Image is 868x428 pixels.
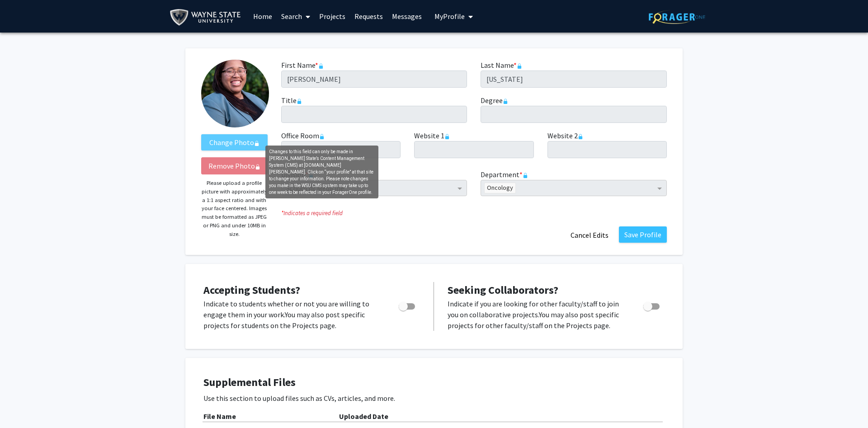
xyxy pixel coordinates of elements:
img: Wayne State University Logo [170,7,245,28]
span: Accepting Students? [203,283,300,297]
p: Indicate if you are looking for other faculty/staff to join you on collaborative projects. You ma... [448,298,626,331]
span: My Profile [434,12,465,21]
img: Profile Picture [201,60,269,127]
div: Toggle [395,298,420,312]
b: Uploaded Date [339,412,388,421]
label: ChangeProfile Picture [201,134,268,151]
a: Messages [387,0,426,32]
img: ForagerOne Logo [649,10,705,24]
button: Cancel Edits [565,226,614,244]
button: Save Profile [619,226,667,243]
button: Remove Photo [201,157,268,174]
label: Website 2 [547,130,583,141]
label: Website 1 [414,130,450,141]
span: Seeking Collaborators? [448,283,558,297]
div: Toggle [640,298,665,312]
svg: Changes to this field can only be made in Wayne State’s Content Management System (CMS) at cms.wa... [578,134,583,139]
b: File Name [203,412,236,421]
label: Degree [481,95,508,106]
label: Office Room [281,130,325,141]
div: Department [474,169,674,196]
svg: Changes to this field can only be made in Wayne State’s Content Management System (CMS) at cms.wa... [444,134,450,139]
p: Indicate to students whether or not you are willing to engage them in your work. You may also pos... [203,298,382,331]
a: Home [249,0,277,32]
a: Projects [315,0,350,32]
a: Search [277,0,315,32]
svg: Changes to this field can only be made in Wayne State’s Content Management System (CMS) at cms.wa... [318,63,324,69]
label: Last Name [481,60,522,71]
svg: Changes to this field can only be made in Wayne State’s Content Management System (CMS) at cms.wa... [517,63,522,69]
svg: Changes to this field can only be made in Wayne State’s Content Management System (CMS) at cms.wa... [297,99,302,104]
label: Title [281,95,302,106]
h4: Supplemental Files [203,376,665,389]
label: First Name [281,60,324,71]
ng-select: Department [481,180,667,196]
span: Oncology [485,183,515,193]
p: Please upload a profile picture with approximately a 1:1 aspect ratio and with your face centered... [201,179,268,238]
svg: Changes to this field can only be made in Wayne State’s Content Management System (CMS) at cms.wa... [319,134,325,139]
i: Indicates a required field [281,209,667,217]
p: Use this section to upload files such as CVs, articles, and more. [203,393,665,404]
div: Changes to this field can only be made in [PERSON_NAME] State’s Content Management System (CMS) a... [265,146,378,198]
a: Requests [350,0,387,32]
iframe: Chat [7,387,38,421]
svg: Changes to this field can only be made in Wayne State’s Content Management System (CMS) at cms.wa... [503,99,508,104]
